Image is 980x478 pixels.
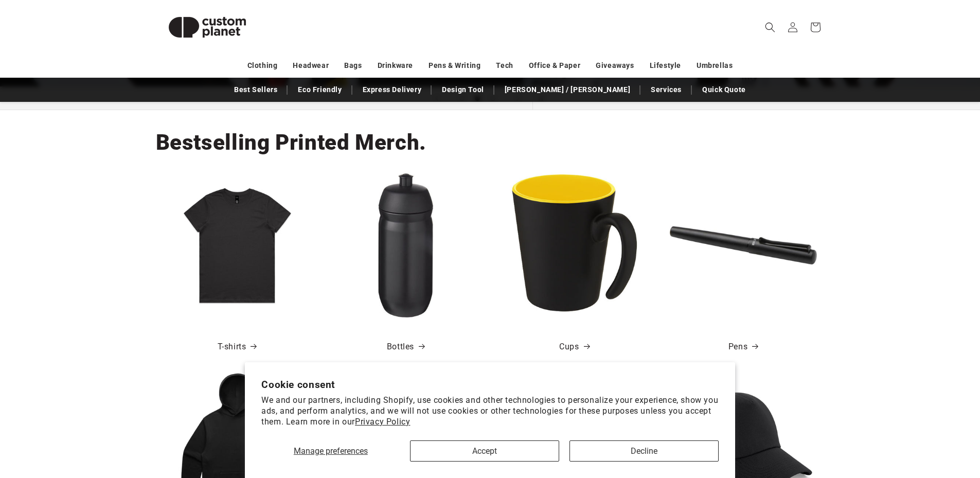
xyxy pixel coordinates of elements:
a: Pens [728,340,758,355]
a: Clothing [247,57,278,75]
a: Express Delivery [358,81,427,99]
img: Oli 360 ml ceramic mug with handle [501,172,648,319]
a: Lifestyle [650,57,681,75]
button: Decline [569,440,719,462]
h2: Cookie consent [261,379,719,391]
a: T-shirts [218,340,257,355]
a: Bags [344,57,362,75]
summary: Search [759,16,781,39]
button: Accept [410,440,559,462]
a: Design Tool [437,81,489,99]
p: We and our partners, including Shopify, use cookies and other technologies to personalize your ex... [261,395,719,427]
a: Quick Quote [697,81,751,99]
a: Eco Friendly [293,81,347,99]
span: Manage preferences [294,446,368,456]
h2: Bestselling Printed Merch. [156,129,426,156]
a: Best Sellers [229,81,282,99]
button: Manage preferences [261,440,400,462]
a: Office & Paper [529,57,580,75]
a: Privacy Policy [355,417,410,427]
a: [PERSON_NAME] / [PERSON_NAME] [500,81,635,99]
a: Bottles [387,340,424,355]
a: Cups [559,340,589,355]
iframe: Chat Widget [808,367,980,478]
a: Services [646,81,687,99]
a: Umbrellas [697,57,733,75]
a: Headwear [293,57,329,75]
a: Giveaways [596,57,634,75]
img: HydroFlex™ 500 ml squeezy sport bottle [332,172,479,319]
a: Pens & Writing [429,57,480,75]
a: Tech [496,57,513,75]
img: Custom Planet [156,4,259,50]
a: Drinkware [378,57,413,75]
